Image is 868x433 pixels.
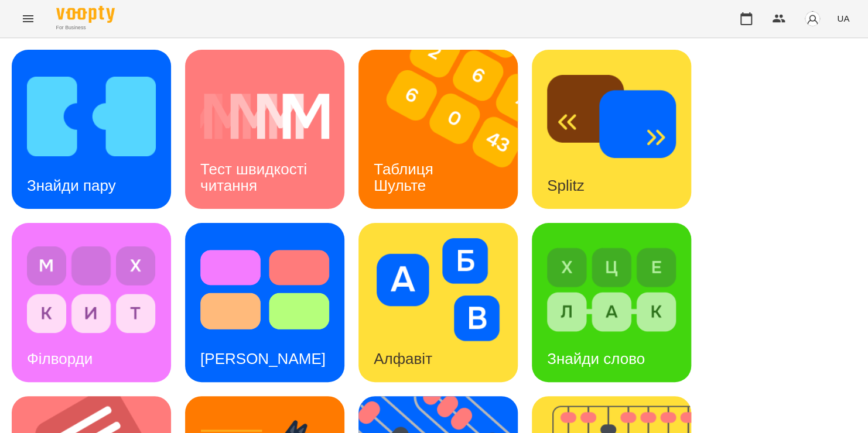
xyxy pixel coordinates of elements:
[200,65,329,168] img: Тест швидкості читання
[27,65,156,168] img: Знайди пару
[27,177,116,194] h3: Знайди пару
[804,11,821,27] img: avatar_s.png
[56,24,115,32] span: For Business
[547,177,585,194] h3: Splitz
[547,350,645,367] h3: Знайди слово
[832,8,854,29] button: UA
[185,50,344,209] a: Тест швидкості читанняТест швидкості читання
[200,350,326,367] h3: [PERSON_NAME]
[56,6,115,23] img: Voopty Logo
[374,160,438,194] h3: Таблиця Шульте
[27,350,93,367] h3: Філворди
[374,238,503,341] img: Алфавіт
[14,5,42,33] button: Menu
[532,50,691,209] a: SplitzSplitz
[358,50,532,209] img: Таблиця Шульте
[837,12,849,25] span: UA
[358,223,518,382] a: АлфавітАлфавіт
[12,50,171,209] a: Знайди паруЗнайди пару
[185,223,344,382] a: Тест Струпа[PERSON_NAME]
[27,238,156,341] img: Філворди
[374,350,432,367] h3: Алфавіт
[200,238,329,341] img: Тест Струпа
[532,223,691,382] a: Знайди словоЗнайди слово
[547,238,676,341] img: Знайди слово
[547,65,676,168] img: Splitz
[200,160,311,194] h3: Тест швидкості читання
[358,50,518,209] a: Таблиця ШультеТаблиця Шульте
[12,223,171,382] a: ФілвордиФілворди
